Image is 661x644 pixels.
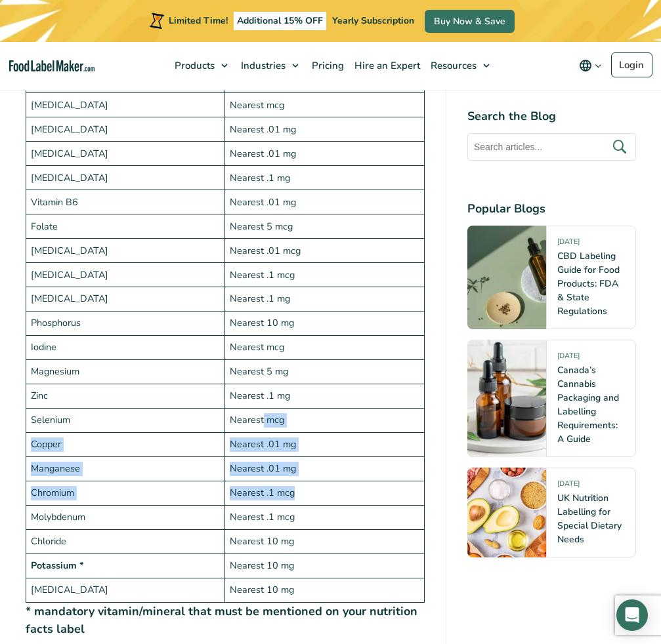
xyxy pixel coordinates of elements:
td: Nearest mcg [225,336,425,360]
td: Nearest .1 mcg [225,506,425,530]
td: Nearest .1 mg [225,384,425,409]
td: [MEDICAL_DATA] [26,117,225,142]
h4: Popular Blogs [467,200,636,218]
td: Nearest .01 mg [225,142,425,166]
input: Search articles... [467,133,636,161]
a: CBD Labeling Guide for Food Products: FDA & State Regulations [557,250,620,317]
td: [MEDICAL_DATA] [26,263,225,287]
strong: * mandatory vitamin/mineral that must be mentioned on your nutrition facts label [26,603,417,637]
td: Magnesium [26,360,225,384]
td: Nearest 5 mcg [225,214,425,239]
td: Nearest .1 mcg [225,263,425,287]
td: Chromium [26,481,225,506]
td: Chloride [26,530,225,554]
a: Login [611,52,652,77]
a: Products [168,42,234,89]
span: Pricing [308,59,345,72]
span: [DATE] [557,351,580,366]
td: [MEDICAL_DATA] [26,93,225,117]
td: [MEDICAL_DATA] [26,287,225,312]
h4: Search the Blog [467,108,636,125]
td: Iodine [26,336,225,360]
td: Nearest .01 mg [225,190,425,214]
span: Hire an Expert [351,59,421,72]
div: Open Intercom Messenger [616,599,648,631]
span: Industries [237,59,287,72]
td: [MEDICAL_DATA] [26,142,225,166]
td: Nearest mcg [225,93,425,117]
td: Folate [26,214,225,239]
td: [MEDICAL_DATA] [26,578,225,603]
span: Resources [427,59,478,72]
a: Resources [424,42,496,89]
td: Nearest 10 mg [225,554,425,578]
td: Zinc [26,384,225,409]
td: Nearest .01 mcg [225,239,425,263]
td: Nearest .1 mcg [225,481,425,506]
td: Nearest .01 mg [225,457,425,481]
td: Manganese [26,457,225,481]
td: Phosphorus [26,312,225,336]
td: Molybdenum [26,506,225,530]
td: Vitamin B6 [26,190,225,214]
span: [DATE] [557,237,580,252]
a: Buy Now & Save [425,10,515,33]
td: Nearest 10 mg [225,312,425,336]
td: Nearest 10 mg [225,578,425,603]
a: Pricing [305,42,348,89]
span: Additional 15% OFF [234,12,326,30]
td: [MEDICAL_DATA] [26,239,225,263]
td: Copper [26,433,225,457]
span: Products [171,59,216,72]
a: Canada’s Cannabis Packaging and Labelling Requirements: A Guide [557,364,619,445]
td: Nearest .1 mg [225,287,425,312]
a: Hire an Expert [348,42,424,89]
span: [DATE] [557,479,580,494]
td: Selenium [26,409,225,433]
a: UK Nutrition Labelling for Special Dietary Needs [557,492,622,546]
span: Limited Time! [169,14,228,27]
td: Nearest 10 mg [225,530,425,554]
td: Nearest .01 mg [225,433,425,457]
td: Nearest 5 mg [225,360,425,384]
td: Nearest mcg [225,409,425,433]
strong: Potassium * [31,559,84,572]
td: Nearest .1 mg [225,166,425,190]
td: [MEDICAL_DATA] [26,166,225,190]
td: Nearest .01 mg [225,117,425,142]
a: Industries [234,42,305,89]
span: Yearly Subscription [332,14,414,27]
